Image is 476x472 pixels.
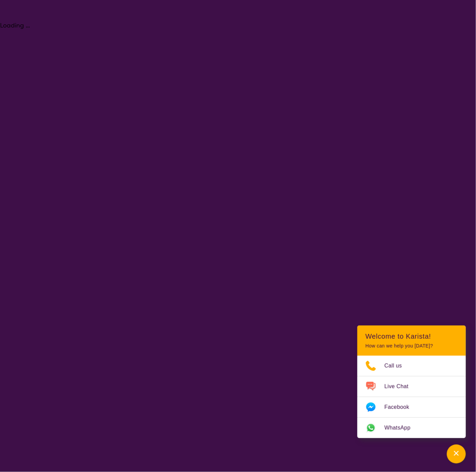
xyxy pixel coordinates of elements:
[384,361,410,371] span: Call us
[357,326,466,438] div: Channel Menu
[384,381,417,392] span: Live Chat
[447,445,466,464] button: Channel Menu
[357,356,466,438] ul: Choose channel
[384,423,419,433] span: WhatsApp
[365,343,458,349] p: How can we help you [DATE]?
[384,402,417,412] span: Facebook
[365,332,458,340] h2: Welcome to Karista!
[357,418,466,438] a: Web link opens in a new tab.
